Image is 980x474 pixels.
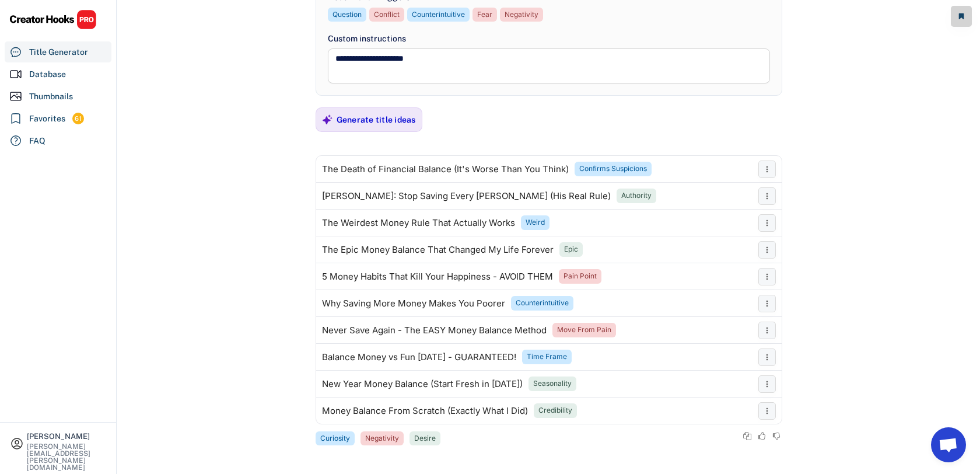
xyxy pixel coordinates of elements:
div: Credibility [538,406,572,416]
div: Time Frame [527,352,567,362]
div: Why Saving More Money Makes You Poorer [322,299,505,308]
div: Negativity [365,434,399,444]
div: Conflict [374,10,400,20]
div: Authority [621,191,652,201]
div: Seasonality [533,379,572,389]
div: Thumbnails [29,90,73,103]
div: Confirms Suspicions [579,164,647,174]
div: [PERSON_NAME]: Stop Saving Every [PERSON_NAME] (His Real Rule) [322,191,611,201]
div: The Epic Money Balance That Changed My Life Forever [322,245,554,255]
div: Counterintuitive [516,298,569,308]
div: Money Balance From Scratch (Exactly What I Did) [322,406,528,416]
div: Title Generator [29,46,88,58]
div: Balance Money vs Fun [DATE] - GUARANTEED! [322,353,516,362]
div: The Death of Financial Balance (It's Worse Than You Think) [322,165,569,174]
div: Negativity [505,10,538,20]
div: New Year Money Balance (Start Fresh in [DATE]) [322,379,523,389]
div: Move From Pain [557,325,611,335]
div: Database [29,68,66,81]
div: Custom instructions [328,33,770,45]
a: Open chat [931,427,966,462]
div: Desire [414,434,436,444]
div: 61 [72,114,84,124]
div: Counterintuitive [412,10,465,20]
img: CHPRO%20Logo.svg [9,9,97,30]
div: Epic [564,245,578,255]
div: Question [332,10,362,20]
div: Never Save Again - The EASY Money Balance Method [322,326,547,335]
div: [PERSON_NAME][EMAIL_ADDRESS][PERSON_NAME][DOMAIN_NAME] [27,443,106,471]
div: Curiosity [320,434,350,444]
div: The Weirdest Money Rule That Actually Works [322,218,515,228]
div: Fear [477,10,492,20]
div: FAQ [29,135,45,147]
div: Weird [526,218,545,228]
div: Generate title ideas [337,114,416,125]
div: Favorites [29,113,65,125]
div: 5 Money Habits That Kill Your Happiness - AVOID THEM [322,272,553,281]
div: Pain Point [563,271,597,281]
div: [PERSON_NAME] [27,433,106,440]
